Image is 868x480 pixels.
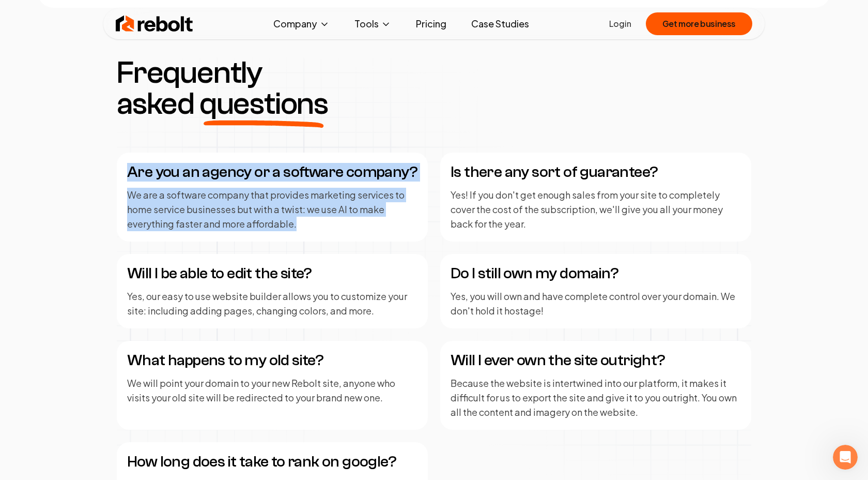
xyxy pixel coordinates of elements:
iframe: Intercom live chat [833,445,858,470]
span: questions [199,88,328,119]
h4: Will I ever own the site outright? [451,351,741,370]
a: Pricing [408,13,455,34]
p: Yes! If you don't get enough sales from your site to completely cover the cost of the subscriptio... [451,188,741,231]
p: Yes, you will own and have complete control over your domain. We don't hold it hostage! [451,289,741,318]
a: Case Studies [463,13,537,34]
h4: Do I still own my domain? [451,264,741,283]
p: Yes, our easy to use website builder allows you to customize your site: including adding pages, c... [127,289,417,318]
button: Company [265,13,338,34]
p: We are a software company that provides marketing services to home service businesses but with a ... [127,188,417,231]
h4: Is there any sort of guarantee? [451,163,741,182]
button: Tools [346,13,399,34]
h4: How long does it take to rank on google? [127,453,417,471]
h4: Will I be able to edit the site? [127,264,417,283]
img: Rebolt Logo [116,13,193,34]
p: We will point your domain to your new Rebolt site, anyone who visits your old site will be redire... [127,376,417,405]
a: Login [609,18,631,30]
h3: Frequently asked [117,57,340,119]
h4: Are you an agency or a software company? [127,163,417,182]
p: Because the website is intertwined into our platform, it makes it difficult for us to export the ... [451,376,741,419]
h4: What happens to my old site? [127,351,417,370]
button: Get more business [646,12,752,35]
